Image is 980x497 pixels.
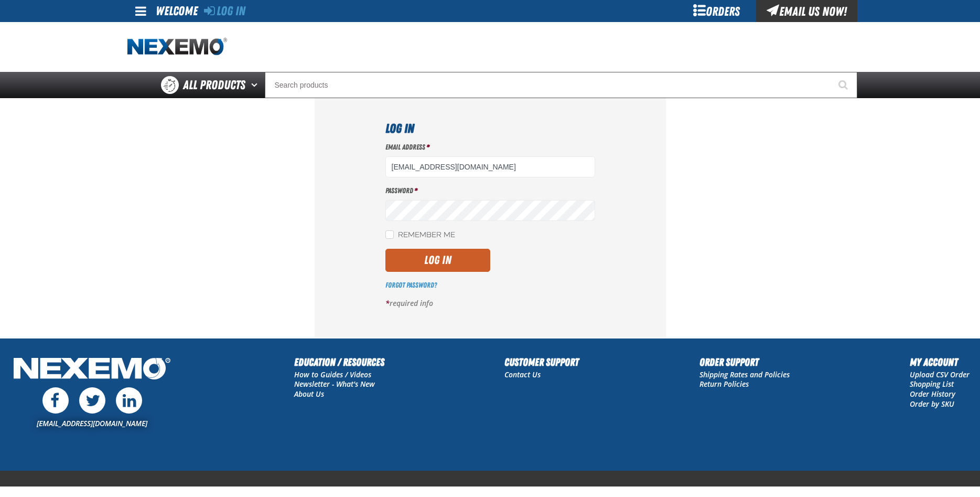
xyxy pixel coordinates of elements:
label: Email Address [385,142,595,152]
h2: Education / Resources [294,354,384,370]
button: Start Searching [831,72,857,98]
a: How to Guides / Videos [294,369,371,379]
a: Order by SKU [910,399,954,409]
p: required info [385,299,595,309]
h2: My Account [910,354,970,370]
img: Nexemo Logo [10,354,174,385]
input: Search [265,72,857,98]
h1: Log In [385,119,595,138]
a: About Us [294,389,324,399]
a: Forgot Password? [385,281,437,289]
span: All Products [183,76,245,94]
label: Remember Me [385,230,455,240]
a: Shipping Rates and Policies [699,369,790,379]
a: Newsletter - What's New [294,379,375,389]
button: Open All Products pages [247,72,265,98]
a: [EMAIL_ADDRESS][DOMAIN_NAME] [37,418,147,428]
img: Nexemo logo [127,38,227,56]
a: Home [127,38,227,56]
a: Return Policies [699,379,749,389]
a: Contact Us [504,369,541,379]
a: Order History [910,389,955,399]
a: Upload CSV Order [910,369,970,379]
h2: Order Support [699,354,790,370]
input: Remember Me [385,230,394,239]
h2: Customer Support [504,354,579,370]
button: Log In [385,249,490,272]
a: Shopping List [910,379,954,389]
a: Log In [204,4,245,18]
label: Password [385,186,595,196]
